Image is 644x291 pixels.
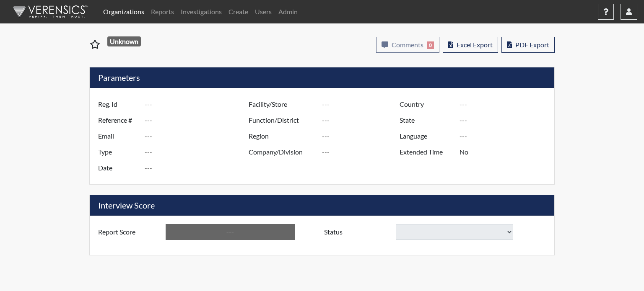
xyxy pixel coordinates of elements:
[393,128,460,144] label: Language
[393,112,460,128] label: State
[90,67,554,88] h5: Parameters
[92,112,145,128] label: Reference #
[460,128,552,144] input: ---
[92,224,166,240] label: Report Score
[392,41,423,49] span: Comments
[107,36,141,46] span: Unknown
[427,41,434,49] span: 0
[145,128,251,144] input: ---
[242,144,322,160] label: Company/Division
[225,3,252,20] a: Create
[252,3,275,20] a: Users
[145,160,251,176] input: ---
[166,224,295,240] input: ---
[322,144,402,160] input: ---
[92,144,145,160] label: Type
[393,96,460,112] label: Country
[460,96,552,112] input: ---
[145,112,251,128] input: ---
[322,112,402,128] input: ---
[92,160,145,176] label: Date
[322,128,402,144] input: ---
[393,144,460,160] label: Extended Time
[457,41,493,49] span: Excel Export
[242,112,322,128] label: Function/District
[443,37,498,53] button: Excel Export
[92,96,145,112] label: Reg. Id
[318,224,552,240] div: Document a decision to hire or decline a candiate
[90,195,554,216] h5: Interview Score
[376,37,439,53] button: Comments0
[148,3,177,20] a: Reports
[515,41,549,49] span: PDF Export
[242,128,322,144] label: Region
[460,112,552,128] input: ---
[145,144,251,160] input: ---
[460,144,552,160] input: ---
[501,37,555,53] button: PDF Export
[275,3,301,20] a: Admin
[145,96,251,112] input: ---
[242,96,322,112] label: Facility/Store
[100,3,148,20] a: Organizations
[322,96,402,112] input: ---
[92,128,145,144] label: Email
[177,3,225,20] a: Investigations
[318,224,396,240] label: Status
